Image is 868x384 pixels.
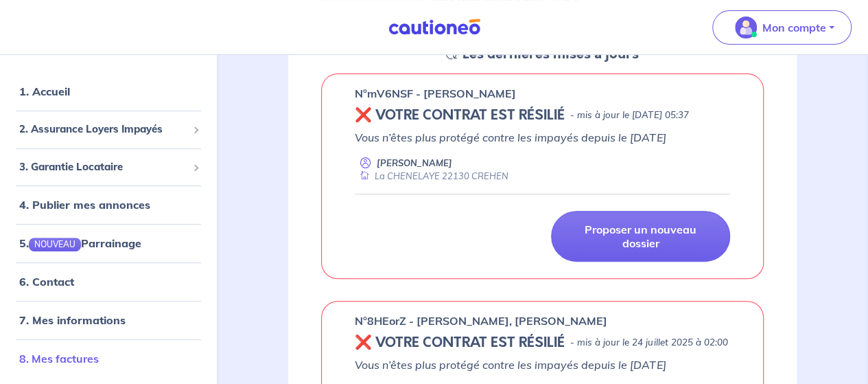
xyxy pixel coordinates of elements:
p: [PERSON_NAME] [377,157,452,170]
p: - mis à jour le 24 juillet 2025 à 02:00 [570,336,727,350]
div: 4. Publier mes annonces [5,191,211,218]
span: 3. Garantie Locataire [19,159,187,175]
a: 7. Mes informations [19,313,126,327]
img: illu_account_valid_menu.svg [735,16,757,38]
p: Mon compte [762,19,826,36]
div: 3. Garantie Locataire [5,154,211,181]
p: n°mV6NSF - [PERSON_NAME] [355,85,516,102]
img: Cautioneo [383,19,486,36]
button: illu_account_valid_menu.svgMon compte [712,10,852,45]
a: 4. Publier mes annonces [19,198,150,212]
p: Vous n’êtes plus protégé contre les impayés depuis le [DATE] [355,129,730,146]
a: 1. Accueil [19,84,70,98]
p: - mis à jour le [DATE] 05:37 [570,109,688,122]
div: 6. Contact [5,268,211,295]
a: Proposer un nouveau dossier [551,211,730,262]
h5: ❌ VOTRE CONTRAT EST RÉSILIÉ [355,335,565,351]
p: n°8HEorZ - [PERSON_NAME], [PERSON_NAME] [355,313,607,329]
div: 7. Mes informations [5,306,211,334]
div: 8. Mes factures [5,345,211,372]
h5: ❌ VOTRE CONTRAT EST RÉSILIÉ [355,107,565,124]
div: state: REVOKED, Context: NEW,MAYBE-CERTIFICATE,RELATIONSHIP,LESSOR-DOCUMENTS [355,335,730,351]
a: 5.NOUVEAUParrainage [19,236,141,250]
div: La CHENELAYE 22130 CREHEN [355,170,508,183]
div: state: REVOKED, Context: NEW,MAYBE-CERTIFICATE,ALONE,LESSOR-DOCUMENTS [355,107,730,124]
p: Proposer un nouveau dossier [568,223,713,250]
p: Vous n’êtes plus protégé contre les impayés depuis le [DATE] [355,357,730,373]
span: 2. Assurance Loyers Impayés [19,122,187,137]
div: 5.NOUVEAUParrainage [5,229,211,257]
a: 6. Contact [19,275,74,289]
a: 8. Mes factures [19,352,99,365]
div: 1. Accueil [5,78,211,105]
div: 2. Assurance Loyers Impayés [5,116,211,143]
